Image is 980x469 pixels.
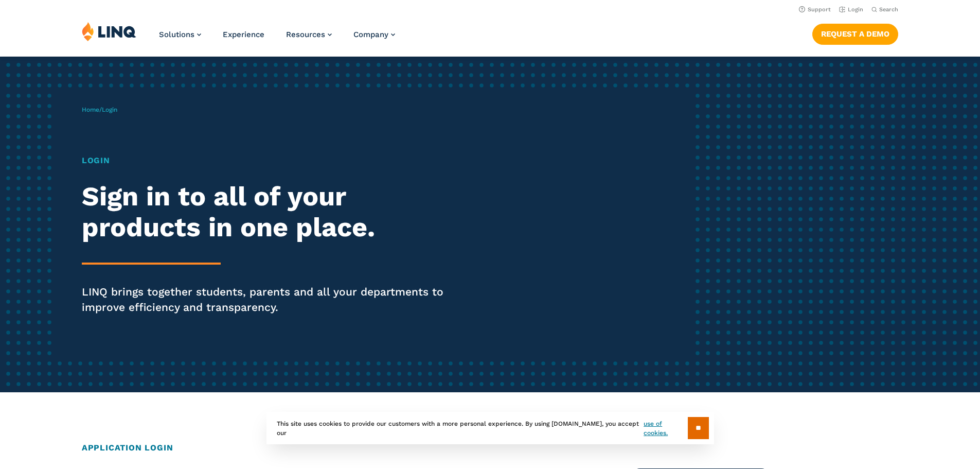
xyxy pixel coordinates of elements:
[223,30,264,39] a: Experience
[871,6,898,13] button: Open Search Bar
[82,106,117,113] span: /
[82,181,459,243] h2: Sign in to all of your products in one place.
[159,30,194,39] span: Solutions
[82,106,99,113] a: Home
[839,6,863,13] a: Login
[879,6,898,13] span: Search
[644,419,687,438] a: use of cookies.
[266,412,714,444] div: This site uses cookies to provide our customers with a more personal experience. By using [DOMAIN...
[82,284,459,315] p: LINQ brings together students, parents and all your departments to improve efficiency and transpa...
[353,30,395,39] a: Company
[159,30,201,39] a: Solutions
[82,154,459,167] h1: Login
[799,6,831,13] a: Support
[353,30,388,39] span: Company
[286,30,325,39] span: Resources
[812,22,898,44] nav: Button Navigation
[812,24,898,44] a: Request a Demo
[159,22,395,56] nav: Primary Navigation
[286,30,332,39] a: Resources
[82,22,136,41] img: LINQ | K‑12 Software
[102,106,117,113] span: Login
